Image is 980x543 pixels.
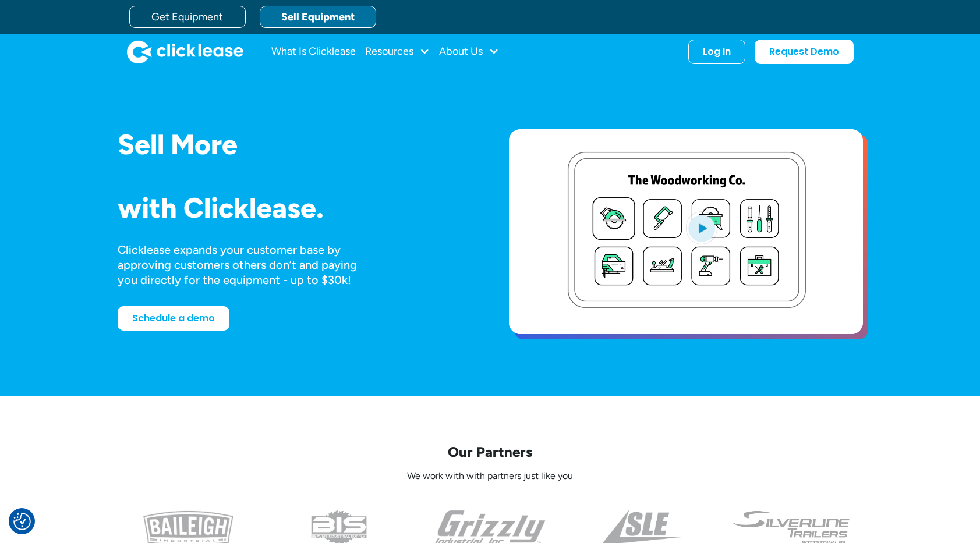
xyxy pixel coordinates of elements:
div: Log In [703,46,731,58]
a: Schedule a demo [118,306,229,331]
button: Consent Preferences [13,513,31,530]
img: Clicklease logo [127,40,243,63]
p: Our Partners [118,443,863,461]
a: Sell Equipment [260,6,376,28]
p: We work with with partners just like you [118,470,863,482]
a: What Is Clicklease [271,40,356,63]
a: Get Equipment [129,6,246,28]
h1: Sell More [118,129,472,160]
div: Clicklease expands your customer base by approving customers others don’t and paying you directly... [118,242,378,288]
div: About Us [439,40,499,63]
img: Revisit consent button [13,513,31,530]
a: Request Demo [755,40,854,64]
div: Resources [365,40,430,63]
h1: with Clicklease. [118,193,472,223]
a: home [127,40,243,63]
img: Blue play button logo on a light blue circular background [686,211,717,244]
a: open lightbox [509,129,863,334]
